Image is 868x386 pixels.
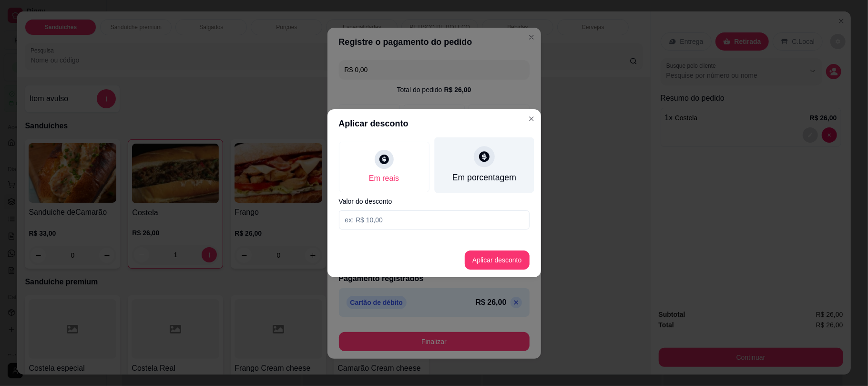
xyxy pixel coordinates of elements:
header: Aplicar desconto [327,109,541,138]
button: Aplicar desconto [465,250,530,270]
button: Close [524,111,539,126]
label: Valor do desconto [339,198,530,205]
input: Valor do desconto [339,210,530,230]
div: Em porcentagem [452,171,516,184]
div: Em reais [369,173,399,184]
